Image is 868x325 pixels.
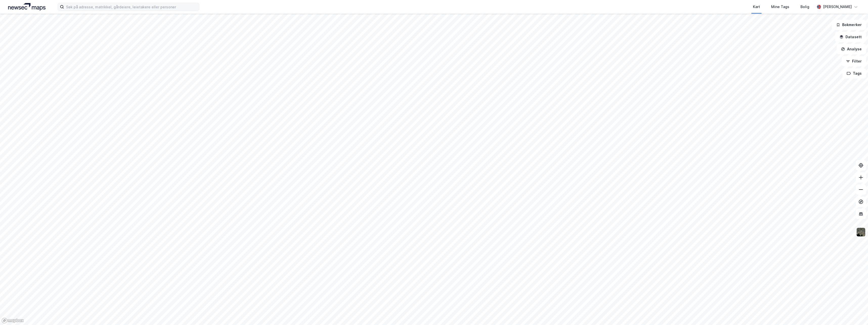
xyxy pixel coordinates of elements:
div: Bolig [800,4,809,10]
button: Analyse [837,44,866,54]
img: logo.a4113a55bc3d86da70a041830d287a7e.svg [8,3,46,11]
button: Tags [842,68,866,78]
div: Kontrollprogram for chat [843,301,868,325]
img: 9k= [856,227,866,237]
button: Filter [842,56,866,66]
a: Mapbox homepage [2,318,24,323]
button: Bokmerker [832,20,866,30]
div: Kart [753,4,760,10]
input: Søk på adresse, matrikkel, gårdeiere, leietakere eller personer [64,3,199,11]
iframe: Chat Widget [843,301,868,325]
div: [PERSON_NAME] [823,4,852,10]
button: Datasett [835,32,866,42]
div: Mine Tags [771,4,789,10]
